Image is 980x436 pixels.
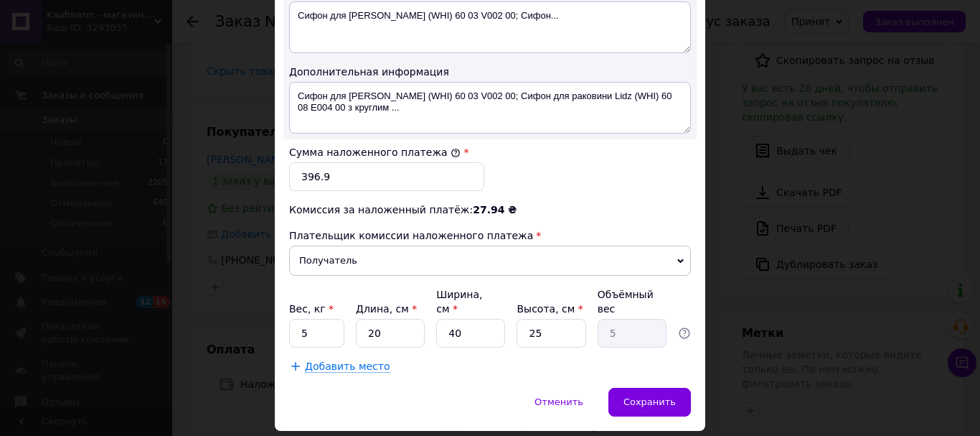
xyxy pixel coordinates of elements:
[289,303,334,315] label: Вес, кг
[305,361,390,373] span: Добавить место
[289,203,691,217] div: Комиссия за наложенный платёж:
[623,396,676,407] span: Сохранить
[289,65,691,79] div: Дополнительная информация
[289,147,461,158] label: Сумма наложенного платежа
[473,204,517,215] span: 27.94 ₴
[517,303,583,315] label: Высота, см
[289,82,691,134] textarea: Сифон для [PERSON_NAME] (WHI) 60 03 V002 00; Сифон для раковини Lidz (WHI) 60 08 E004 00 з кругли...
[534,396,583,407] span: Отменить
[436,289,482,315] label: Ширина, см
[289,1,691,53] textarea: Сифон для [PERSON_NAME] (WHI) 60 03 V002 00; Сифон...
[356,303,417,315] label: Длина, см
[289,230,533,241] span: Плательщик комиссии наложенного платежа
[598,287,666,316] div: Объёмный вес
[289,246,691,276] span: Получатель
